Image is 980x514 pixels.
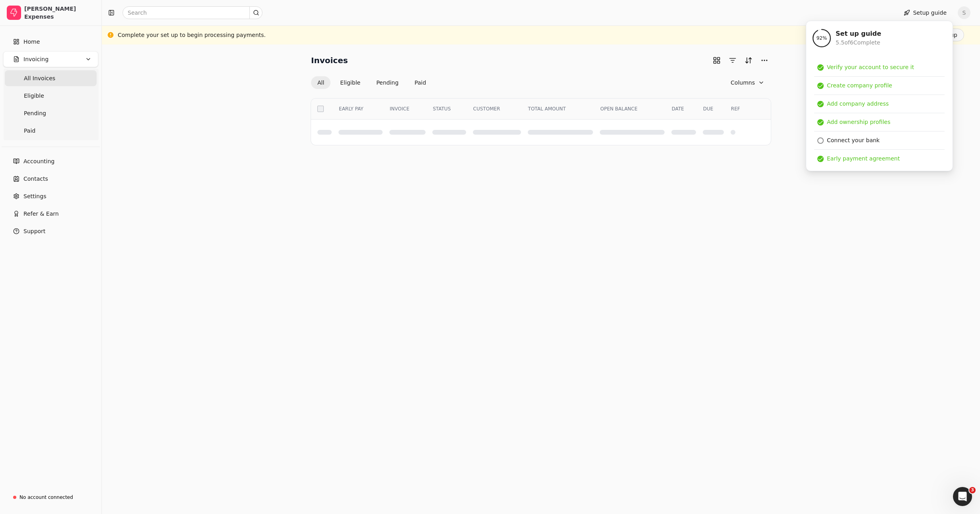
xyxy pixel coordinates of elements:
[827,63,914,71] div: Verify your account to secure it
[528,105,566,112] span: TOTAL AMOUNT
[953,487,972,506] iframe: Intercom live chat
[897,6,953,19] button: Setup guide
[3,153,98,169] a: Accounting
[731,105,740,112] span: REF
[600,105,638,112] span: OPEN BALANCE
[5,70,97,86] a: All Invoices
[827,155,900,163] div: Early payment agreement
[24,127,35,135] span: Paid
[311,76,432,89] div: Invoice filter options
[23,210,59,218] span: Refer & Earn
[3,34,98,50] a: Home
[334,76,367,89] button: Eligible
[817,35,827,42] span: 92 %
[827,100,889,108] div: Add company address
[969,487,976,493] span: 3
[24,109,46,118] span: Pending
[703,105,714,112] span: DUE
[827,136,880,145] div: Connect your bank
[390,105,409,112] span: INVOICE
[672,105,684,112] span: DATE
[339,105,363,112] span: EARLY PAY
[19,494,73,501] div: No account connected
[23,157,54,166] span: Accounting
[23,55,49,64] span: Invoicing
[23,227,45,236] span: Support
[24,92,44,100] span: Eligible
[23,38,40,46] span: Home
[3,490,98,504] a: No account connected
[311,54,348,67] h2: Invoices
[408,76,432,89] button: Paid
[3,51,98,67] button: Invoicing
[836,39,881,47] div: 5.5 of 6 Complete
[5,123,97,139] a: Paid
[3,171,98,187] a: Contacts
[3,188,98,204] a: Settings
[724,76,771,89] button: Column visibility settings
[3,206,98,222] button: Refer & Earn
[23,192,46,201] span: Settings
[23,175,48,183] span: Contacts
[806,21,953,171] div: Setup guide
[5,88,97,104] a: Eligible
[311,76,331,89] button: All
[827,118,891,126] div: Add ownership profiles
[122,6,262,19] input: Search
[958,6,970,19] button: S
[370,76,405,89] button: Pending
[473,105,500,112] span: CUSTOMER
[758,54,771,67] button: More
[742,54,755,67] button: Sort
[827,81,892,90] div: Create company profile
[836,29,881,39] div: Set up guide
[118,31,266,39] div: Complete your set up to begin processing payments.
[24,74,55,83] span: All Invoices
[3,223,98,239] button: Support
[24,5,95,21] div: [PERSON_NAME] Expenses
[433,105,451,112] span: STATUS
[5,105,97,121] a: Pending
